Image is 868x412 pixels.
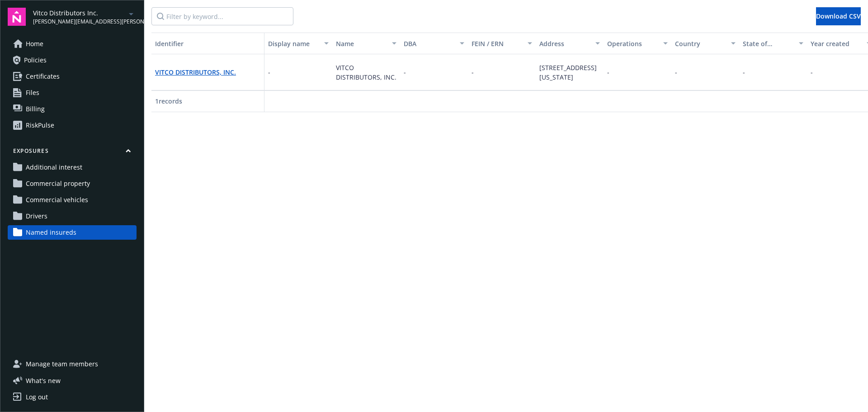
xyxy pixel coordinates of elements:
a: Commercial vehicles [8,193,137,207]
span: - [811,68,813,76]
div: Year created [811,39,861,48]
span: Commercial vehicles [26,193,88,207]
div: Operations [607,39,658,48]
span: Home [26,37,43,51]
span: VITCO DISTRIBUTORS, INC. [336,63,396,81]
button: Display name [264,33,332,54]
button: Download CSV [816,7,861,25]
span: Certificates [26,69,60,84]
a: Home [8,37,137,51]
div: RiskPulse [26,118,54,133]
button: Address [536,33,604,54]
div: Display name [268,39,319,48]
div: State of incorporation or jurisdiction [743,39,793,48]
span: Billing [26,102,45,116]
span: - [268,67,270,77]
span: Manage team members [26,357,98,371]
span: Policies [24,53,47,67]
div: DBA [404,39,454,48]
button: DBA [400,33,468,54]
button: Identifier [151,33,264,54]
span: [STREET_ADDRESS][US_STATE] [539,63,597,81]
span: Drivers [26,209,47,223]
a: Commercial property [8,176,137,191]
span: [PERSON_NAME][EMAIL_ADDRESS][PERSON_NAME][DOMAIN_NAME] [33,18,126,26]
img: navigator-logo.svg [8,8,26,26]
a: RiskPulse [8,118,137,133]
span: - [607,68,609,76]
span: - [404,68,406,76]
span: Download CSV [816,12,861,20]
span: Named insureds [26,225,76,240]
a: Named insureds [8,225,137,240]
a: Billing [8,102,137,116]
span: Commercial property [26,176,90,191]
button: Operations [604,33,671,54]
div: Name [336,39,387,48]
button: Exposures [8,147,137,158]
button: What's new [8,376,75,385]
button: FEIN / ERN [468,33,536,54]
div: Country [675,39,726,48]
a: Certificates [8,69,137,84]
button: Country [671,33,739,54]
a: arrowDropDown [126,8,137,19]
input: Filter by keyword... [151,7,293,25]
button: Vitco Distributors Inc.[PERSON_NAME][EMAIL_ADDRESS][PERSON_NAME][DOMAIN_NAME]arrowDropDown [33,8,137,26]
span: Files [26,85,39,100]
span: Vitco Distributors Inc. [33,8,126,18]
span: - [675,68,677,76]
div: Identifier [155,39,260,48]
a: Additional interest [8,160,137,175]
a: Drivers [8,209,137,223]
span: Additional interest [26,160,82,175]
span: What ' s new [26,376,61,385]
a: VITCO DISTRIBUTORS, INC. [155,68,236,76]
span: - [472,68,474,76]
span: 1 records [155,97,182,105]
div: FEIN / ERN [472,39,522,48]
div: Log out [26,390,48,404]
a: Policies [8,53,137,67]
span: - [743,68,745,76]
button: State of incorporation or jurisdiction [739,33,807,54]
a: Manage team members [8,357,137,371]
div: Address [539,39,590,48]
button: Name [332,33,400,54]
a: Files [8,85,137,100]
span: VITCO DISTRIBUTORS, INC. [155,67,236,77]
